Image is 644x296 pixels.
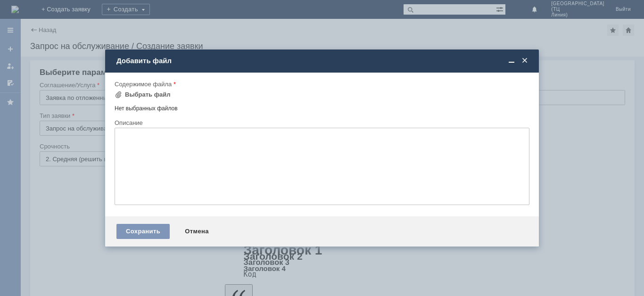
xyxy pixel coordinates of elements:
[4,4,138,11] div: прошу удалить отложенные чеки
[115,81,528,87] div: Содержимое файла
[520,57,529,65] span: Закрыть
[125,91,171,99] div: Выбрать файл
[115,101,529,112] div: Нет выбранных файлов
[115,120,528,126] div: Описание
[116,57,529,65] div: Добавить файл
[507,57,516,65] span: Свернуть (Ctrl + M)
